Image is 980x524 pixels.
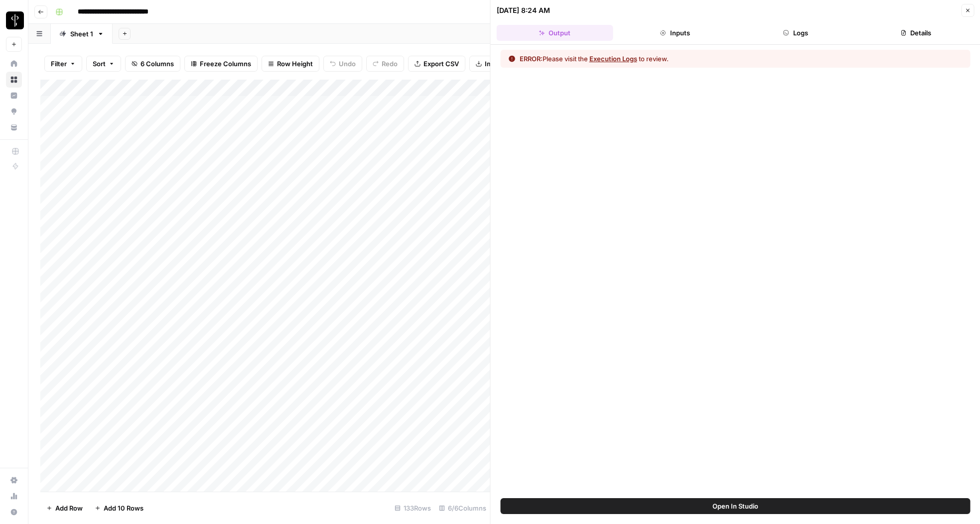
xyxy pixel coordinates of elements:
a: Home [6,56,22,72]
a: Sheet 1 [51,24,113,44]
button: Open In Studio [501,498,971,514]
button: Add Row [40,500,89,516]
button: Execution Logs [589,54,637,64]
span: Freeze Columns [200,59,251,69]
span: Add 10 Rows [104,503,143,513]
span: Redo [382,59,398,69]
button: Row Height [262,56,319,72]
button: Freeze Columns [184,56,258,72]
button: Undo [323,56,362,72]
button: Logs [737,25,854,41]
span: Add Row [55,503,83,513]
button: Redo [366,56,404,72]
span: ERROR: [520,55,543,63]
button: Workspace: LP Production Workloads [6,8,22,33]
button: Sort [86,56,121,72]
span: Export CSV [423,59,459,69]
a: Browse [6,72,22,88]
img: LP Production Workloads Logo [6,11,24,29]
div: Sheet 1 [70,29,93,39]
a: Usage [6,488,22,504]
div: [DATE] 8:24 AM [497,5,550,15]
div: 6/6 Columns [435,500,490,516]
a: Your Data [6,119,22,135]
button: Add 10 Rows [89,500,149,516]
span: 6 Columns [140,59,174,69]
span: Sort [93,59,106,69]
span: Undo [339,59,356,69]
button: Help + Support [6,504,22,520]
span: Open In Studio [712,501,758,511]
button: Details [857,25,974,41]
a: Insights [6,88,22,104]
div: 133 Rows [391,500,435,516]
span: Import CSV [485,59,521,69]
a: Settings [6,472,22,488]
button: Export CSV [408,56,465,72]
button: Inputs [617,25,733,41]
a: Opportunities [6,104,22,119]
button: 6 Columns [125,56,180,72]
span: Filter [51,59,67,69]
button: Import CSV [469,56,527,72]
div: Please visit the to review. [520,54,669,64]
button: Output [497,25,613,41]
span: Row Height [277,59,313,69]
button: Filter [44,56,82,72]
